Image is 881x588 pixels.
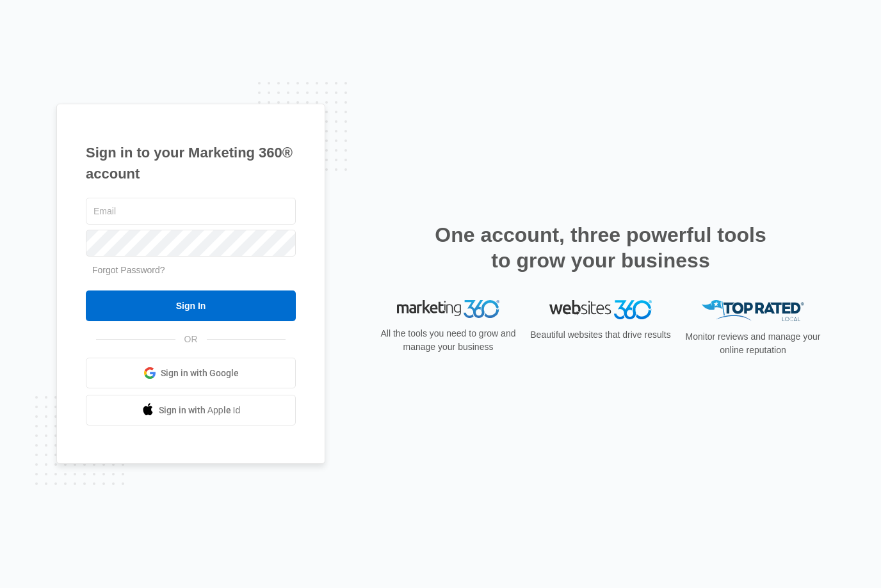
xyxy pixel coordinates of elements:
span: OR [175,333,207,346]
img: Websites 360 [549,300,652,319]
span: Sign in with Google [161,367,239,380]
span: Sign in with Apple Id [159,404,241,417]
a: Sign in with Google [86,358,296,388]
input: Email [86,198,296,225]
p: Monitor reviews and manage your online reputation [681,330,825,357]
h1: Sign in to your Marketing 360® account [86,142,296,184]
p: Beautiful websites that drive results [529,328,672,342]
img: Top Rated Local [702,300,804,321]
p: All the tools you need to grow and manage your business [376,327,520,354]
h2: One account, three powerful tools to grow your business [431,222,770,273]
input: Sign In [86,290,296,321]
a: Sign in with Apple Id [86,395,296,425]
img: Marketing 360 [397,300,499,318]
a: Forgot Password? [92,265,165,275]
